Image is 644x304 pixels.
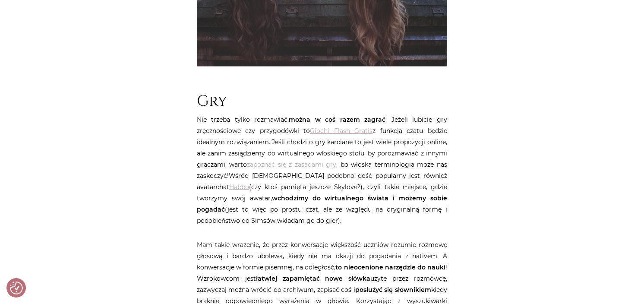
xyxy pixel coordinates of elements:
span: Wśród [DEMOGRAPHIC_DATA] podobno dość popularny jest również avatarchat [197,172,447,191]
span: Mam takie wrażenie, że przez konwersacje większość uczniów rozumie rozmowę głosową i bardzo ubole... [197,241,447,271]
span: użyte przez rozmówcę, zazwyczaj można wrócić do archiwum, zapisać coś i [197,275,447,294]
span: . Jeżeli lubicie gry zręcznościowe czy przygodówki to [197,116,447,135]
b: łatwiej zapamiętać nowe słówka [256,275,371,282]
b: wchodzimy do wirtualnego świata i możemy sobie pogadać [197,194,447,213]
span: (czy ktoś pamięta jeszcze Skylove?), czyli takie miejsce, gdzie tworzymy swój awatar, [197,183,447,202]
span: ! Wzrokowcom jest [197,263,447,282]
img: Revisit consent button [10,282,23,294]
b: można w coś razem zagrać [289,116,386,123]
h1: Gry [197,92,447,111]
a: Giochi Flash Gratis [310,127,373,135]
b: posłużyć się słownikiem [355,286,431,294]
span: zapoznać się z zasadami gry [247,161,337,168]
button: Preferencje co do zgód [10,282,23,294]
span: z funkcją czatu będzie idealnym rozwiązaniem. Jeśli chodzi o gry karciane to jest wiele propozycj... [197,127,447,180]
span: (jest to więc po prostu czat, ale ze względu na oryginalną formę i podobieństwo do Simsów wkładam... [197,206,447,225]
a: Habbo [229,183,249,191]
b: to nieocenione narzędzie do nauki [336,263,445,271]
span: Nie trzeba tylko rozmawiać, [197,116,289,123]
